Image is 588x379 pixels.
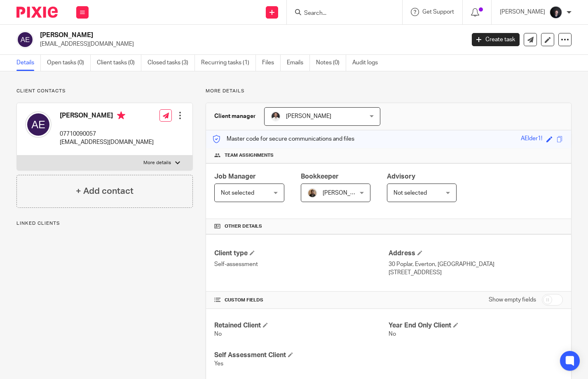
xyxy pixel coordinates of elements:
[389,268,563,277] p: [STREET_ADDRESS]
[316,55,346,71] a: Notes (0)
[60,111,154,122] h4: [PERSON_NAME]
[422,9,454,15] span: Get Support
[389,249,563,258] h4: Address
[143,160,171,166] p: More details
[389,331,396,337] span: No
[40,31,375,40] h2: [PERSON_NAME]
[47,55,91,71] a: Open tasks (0)
[387,173,415,180] span: Advisory
[214,297,389,304] h4: CUSTOM FIELDS
[389,260,563,268] p: 30 Poplar, Everton, [GEOGRAPHIC_DATA]
[60,138,154,146] p: [EMAIL_ADDRESS][DOMAIN_NAME]
[214,361,223,367] span: Yes
[40,40,459,48] p: [EMAIL_ADDRESS][DOMAIN_NAME]
[16,55,41,71] a: Details
[25,111,52,138] img: svg%3E
[221,190,254,196] span: Not selected
[117,111,125,120] i: Primary
[60,130,154,138] p: 07710090057
[301,173,339,180] span: Bookkeeper
[201,55,256,71] a: Recurring tasks (1)
[214,321,389,330] h4: Retained Client
[212,135,354,143] p: Master code for secure communications and files
[323,190,368,196] span: [PERSON_NAME]
[394,190,427,196] span: Not selected
[521,134,542,144] div: AElder1!
[303,10,377,17] input: Search
[549,6,562,19] img: 455A2509.jpg
[472,33,520,46] a: Create task
[76,185,134,198] h4: + Add contact
[225,152,274,159] span: Team assignments
[16,31,34,48] img: svg%3E
[16,88,193,94] p: Client contacts
[500,8,545,16] p: [PERSON_NAME]
[97,55,141,71] a: Client tasks (0)
[307,188,317,198] img: WhatsApp%20Image%202025-04-23%20.jpg
[214,112,256,120] h3: Client manager
[206,88,572,94] p: More details
[352,55,384,71] a: Audit logs
[389,321,563,330] h4: Year End Only Client
[148,55,195,71] a: Closed tasks (3)
[214,331,222,337] span: No
[286,113,331,119] span: [PERSON_NAME]
[214,249,389,258] h4: Client type
[16,7,58,18] img: Pixie
[214,260,389,268] p: Self-assessment
[214,173,256,180] span: Job Manager
[16,220,193,227] p: Linked clients
[214,351,389,360] h4: Self Assessment Client
[271,111,281,121] img: dom%20slack.jpg
[225,223,262,230] span: Other details
[287,55,310,71] a: Emails
[489,296,536,304] label: Show empty fields
[262,55,281,71] a: Files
